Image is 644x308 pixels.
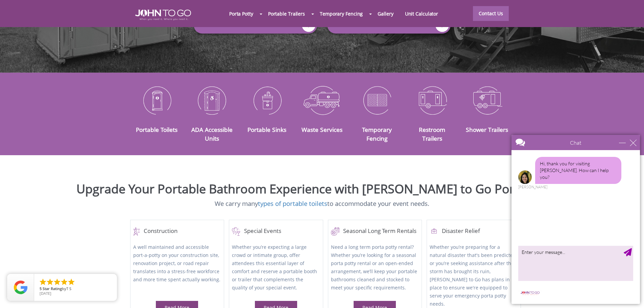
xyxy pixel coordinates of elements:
[189,82,234,118] img: ADA-Accessible-Units-icon_N.png
[5,182,639,196] h2: Upgrade Your Portable Bathroom Experience with [PERSON_NAME] to Go Porta Potties
[40,291,51,296] span: [DATE]
[39,278,47,286] li: 
[133,227,221,236] a: Construction
[466,125,508,134] a: Shower Trailers
[355,82,400,118] img: Temporary-Fencing-cion_N.png
[67,278,75,286] li: 
[314,6,368,21] a: Temporary Fencing
[302,125,342,134] a: Waste Services
[43,286,62,291] span: Star Rating
[399,6,444,21] a: Unit Calculator
[258,199,327,208] a: types of portable toilets
[473,6,509,21] a: Contact Us
[300,82,344,118] img: Waste-Services-icon_N.png
[244,82,289,118] img: Portable-Sinks-icon_N.png
[232,243,320,293] p: Whether you’re expecting a large crowd or intimate group, offer attendees this essential layer of...
[5,199,639,208] p: We carry many to accommodate your event needs.
[133,243,221,293] p: A well maintained and accessible port-a-potty on your construction site, renovation project, or r...
[135,9,191,20] img: JOHN to go
[331,227,419,236] a: Seasonal Long Term Rentals
[191,125,233,142] a: ADA Accessible Units
[40,286,42,291] span: 5
[419,125,445,142] a: Restroom Trailers
[53,278,61,286] li: 
[430,243,518,308] p: Whether you’re preparing for a natural disaster that's been predicted, or you’re seeking assistan...
[247,125,286,134] a: Portable Sinks
[372,6,399,21] a: Gallery
[232,227,320,236] a: Special Events
[14,281,27,294] img: Review Rating
[40,287,112,291] span: by
[136,125,177,134] a: Portable Toilets
[46,278,54,286] li: 
[507,131,644,308] iframe: Live Chat Box
[465,82,510,118] img: Shower-Trailers-icon_N.png
[362,125,392,142] a: Temporary Fencing
[66,286,71,291] span: T S
[331,243,419,293] p: Need a long term porta potty rental? Whether you’re looking for a seasonal porta potty rental or ...
[262,6,311,21] a: Portable Trailers
[60,278,68,286] li: 
[430,227,518,236] h4: Disaster Relief
[135,82,180,118] img: Portable-Toilets-icon_N.png
[223,6,259,21] a: Porta Potty
[410,82,455,118] img: Restroom-Trailers-icon_N.png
